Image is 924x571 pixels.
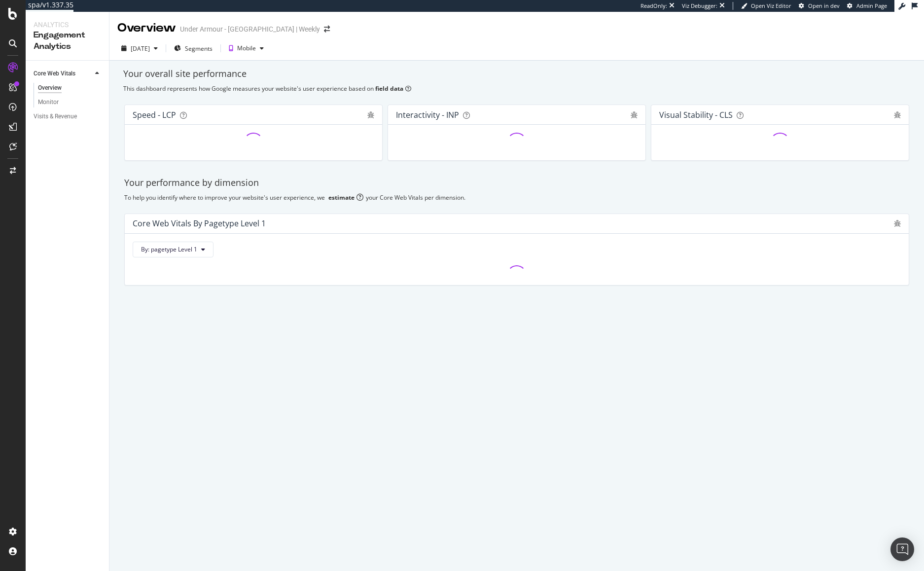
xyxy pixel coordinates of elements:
div: bug [894,220,901,227]
div: Core Web Vitals By pagetype Level 1 [133,218,266,228]
a: Monitor [38,97,102,107]
div: Your performance by dimension [124,177,909,189]
a: Open in dev [799,2,840,10]
div: Your overall site performance [123,68,910,80]
a: Open Viz Editor [741,2,791,10]
div: Viz Debugger: [682,2,717,10]
div: Mobile [237,45,256,51]
div: arrow-right-arrow-left [324,26,330,33]
button: [DATE] [117,40,162,56]
a: Visits & Revenue [34,111,102,122]
div: [DATE] [131,44,150,53]
div: To help you identify where to improve your website's user experience, we your Core Web Vitals per... [124,193,909,202]
span: By: pagetype Level 1 [141,245,197,253]
div: ReadOnly: [640,2,667,10]
div: Open Intercom Messenger [890,537,914,561]
div: Monitor [38,97,59,107]
div: Visits & Revenue [34,111,77,122]
div: Speed - LCP [133,110,176,120]
div: Engagement Analytics [34,30,101,52]
div: bug [894,111,901,118]
div: bug [631,111,638,118]
button: By: pagetype Level 1 [133,242,213,257]
b: field data [375,84,403,93]
span: Segments [185,44,213,53]
a: Admin Page [847,2,887,10]
a: Core Web Vitals [34,69,92,79]
button: Segments [170,40,216,56]
div: Core Web Vitals [34,69,75,79]
div: Overview [117,20,176,36]
span: Open in dev [808,2,840,9]
span: Admin Page [856,2,887,9]
div: Interactivity - INP [396,110,459,120]
div: Analytics [34,20,101,30]
span: Open Viz Editor [751,2,791,9]
div: Overview [38,83,62,93]
div: This dashboard represents how Google measures your website's user experience based on [123,84,910,93]
a: Overview [38,83,102,93]
div: Under Armour - [GEOGRAPHIC_DATA] | Weekly [180,24,320,34]
div: estimate [328,193,355,202]
div: Visual Stability - CLS [659,110,733,120]
button: Mobile [225,40,268,56]
div: bug [367,111,374,118]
